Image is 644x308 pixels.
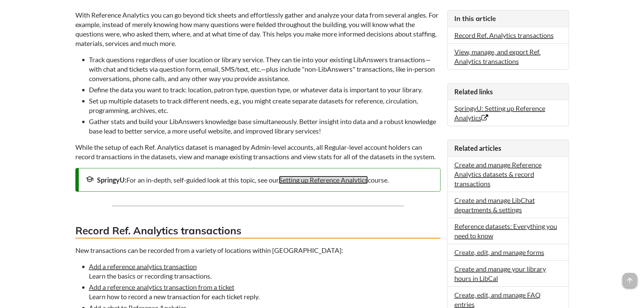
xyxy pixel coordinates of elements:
a: Create and manage your library hours in LibCal [454,265,546,282]
li: Set up multiple datasets to track different needs, e.g., you might create separate datasets for r... [89,96,440,115]
li: Learn how to record a new transaction for each ticket reply. [89,282,440,301]
a: Setting up Reference Analytics [279,176,368,184]
div: For an in-depth, self-guided look at this topic, see our course. [86,175,433,185]
li: Track questions regardless of user location or library service. They can tie into your existing L... [89,55,440,83]
a: Record Ref. Analytics transactions [454,31,554,39]
li: Gather stats and build your LibAnswers knowledge base simultaneously. Better insight into data an... [89,117,440,136]
strong: SpringyU: [97,176,126,184]
span: school [86,175,94,183]
a: Add a reference analytics transaction from a ticket [89,283,234,291]
a: Create and manage LibChat departments & settings [454,196,535,214]
li: Learn the basics or recording transactions. [89,262,440,281]
a: arrow_upward [622,274,637,282]
p: While the setup of each Ref. Analytics dataset is managed by Admin-level accounts, all Regular-le... [75,142,440,161]
p: New transactions can be recorded from a variety of locations within [GEOGRAPHIC_DATA]: [75,245,440,255]
a: Reference datasets: Everything you need to know [454,222,557,240]
span: arrow_upward [622,273,637,288]
span: Related articles [454,144,501,152]
p: With Reference Analytics you can go beyond tick sheets and effortlessly gather and analyze your d... [75,10,440,48]
a: SpringyU: Setting up Reference Analytics [454,104,545,122]
li: Define the data you want to track: location, patron type, question type, or whatever data is impo... [89,85,440,94]
a: View, manage, and export Ref. Analytics transactions [454,48,541,65]
a: Create, edit, and manage forms [454,248,544,256]
a: Create and manage Reference Analytics datasets & record transactions [454,161,542,188]
a: Add a reference analytics transaction [89,262,197,270]
h3: Record Ref. Analytics transactions [75,223,440,239]
span: Related links [454,88,493,96]
h3: In this article [454,14,562,23]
